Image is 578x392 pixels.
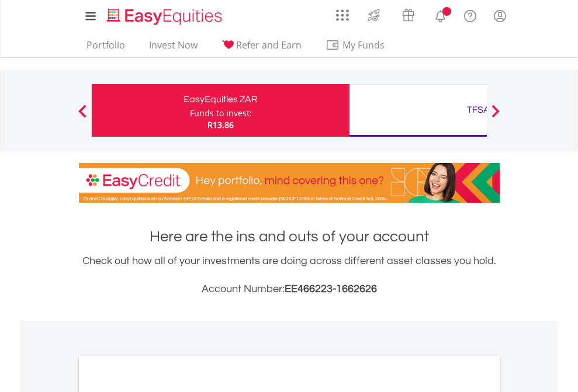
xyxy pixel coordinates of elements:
a: My Profile [485,3,515,29]
a: AppsGrid [328,3,357,22]
img: vouchers-v2.svg [399,6,418,25]
span: Refer and Earn [236,39,302,51]
span: R13.86 [207,119,234,130]
h1: Here are the ins and outs of your account [79,226,500,247]
img: EasyEquities_Logo.png [105,7,227,26]
img: grid-menu-icon.svg [336,9,349,22]
div: Funds to invest: [190,107,252,119]
a: Vouchers [391,3,425,25]
h3: Account Number: [79,281,500,297]
a: Refer and Earn [217,39,306,57]
span: EE466223-1662626 [285,283,377,294]
button: Previous [71,110,94,122]
span: My Funds [326,37,402,53]
img: thrive-v2.svg [364,6,383,25]
div: Check out how all of your investments are doing across different asset classes you hold. [79,253,500,297]
a: Invest Now [144,39,202,57]
div: EasyEquities ZAR [99,91,342,107]
a: Notifications [425,3,455,26]
a: Home page [102,3,227,26]
a: FAQ's and Support [455,3,485,26]
button: Next [484,110,507,122]
a: Portfolio [82,39,130,57]
img: EasyCredit Promotion Banner [79,163,500,203]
